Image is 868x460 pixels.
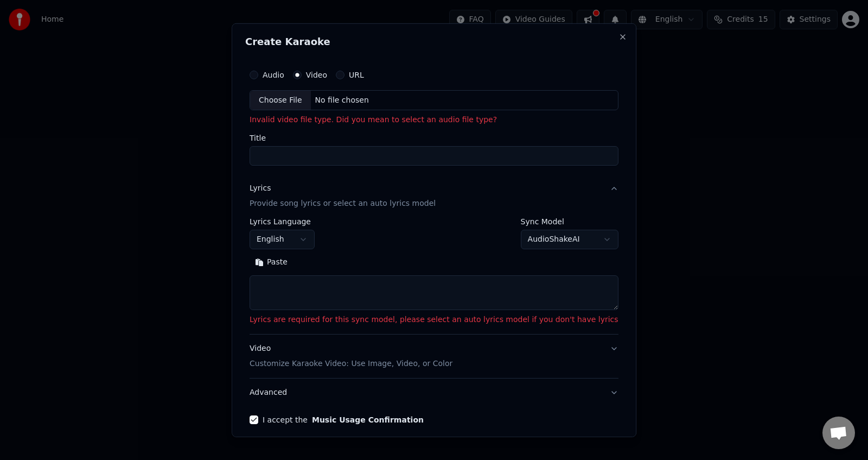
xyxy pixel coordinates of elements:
[250,314,618,325] p: Lyrics are required for this sync model, please select an auto lyrics model if you don't have lyrics
[306,71,327,78] label: Video
[250,134,618,142] label: Title
[250,343,452,369] div: Video
[263,416,424,424] label: I accept the
[250,358,452,369] p: Customize Karaoke Video: Use Image, Video, or Color
[250,90,311,110] div: Choose File
[250,218,618,334] div: LyricsProvide song lyrics or select an auto lyrics model
[250,254,293,271] button: Paste
[521,218,618,225] label: Sync Model
[250,174,618,218] button: LyricsProvide song lyrics or select an auto lyrics model
[245,36,623,46] h2: Create Karaoke
[250,335,618,378] button: VideoCustomize Karaoke Video: Use Image, Video, or Color
[250,218,315,225] label: Lyrics Language
[250,183,271,194] div: Lyrics
[263,71,284,78] label: Audio
[311,94,373,105] div: No file chosen
[250,379,618,407] button: Advanced
[312,416,424,424] button: I accept the
[250,198,436,209] p: Provide song lyrics or select an auto lyrics model
[349,71,364,78] label: URL
[250,115,618,125] p: Invalid video file type. Did you mean to select an audio file type?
